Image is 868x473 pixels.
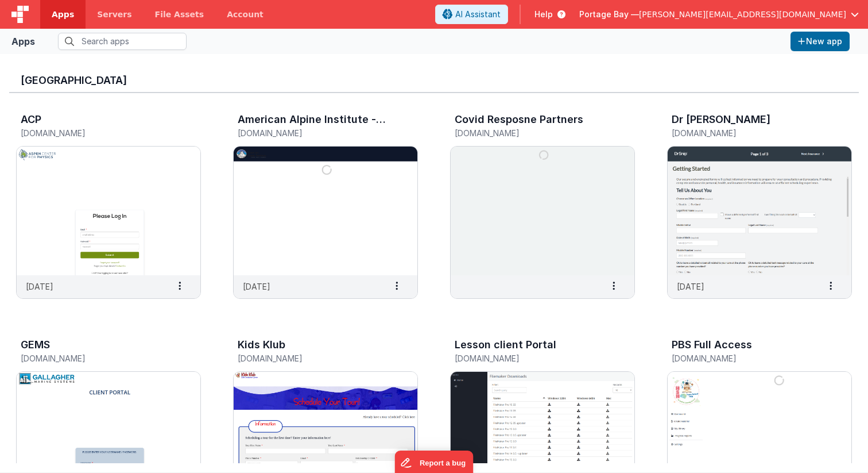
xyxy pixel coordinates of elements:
[21,114,41,125] h3: ACP
[243,280,270,293] p: [DATE]
[26,280,53,293] p: [DATE]
[238,114,386,125] h3: American Alpine Institute - Registration Web App
[455,114,583,125] h3: Covid Resposne Partners
[639,9,846,20] span: [PERSON_NAME][EMAIL_ADDRESS][DOMAIN_NAME]
[238,354,389,363] h5: [DOMAIN_NAME]
[58,33,187,50] input: Search apps
[455,339,556,351] h3: Lesson client Portal
[672,114,770,125] h3: Dr [PERSON_NAME]
[579,9,639,20] span: Portage Bay —
[21,354,172,363] h5: [DOMAIN_NAME]
[672,339,752,351] h3: PBS Full Access
[238,339,285,351] h3: Kids Klub
[455,129,606,137] h5: [DOMAIN_NAME]
[455,9,501,20] span: AI Assistant
[155,9,204,20] span: File Assets
[97,9,131,20] span: Servers
[21,339,50,351] h3: GEMS
[21,129,172,137] h5: [DOMAIN_NAME]
[52,9,74,20] span: Apps
[790,32,850,51] button: New app
[579,9,859,20] button: Portage Bay — [PERSON_NAME][EMAIL_ADDRESS][DOMAIN_NAME]
[11,34,35,48] div: Apps
[534,9,553,20] span: Help
[672,354,823,363] h5: [DOMAIN_NAME]
[672,129,823,137] h5: [DOMAIN_NAME]
[435,5,508,24] button: AI Assistant
[455,354,606,363] h5: [DOMAIN_NAME]
[21,75,847,86] h3: [GEOGRAPHIC_DATA]
[677,280,704,293] p: [DATE]
[238,129,389,137] h5: [DOMAIN_NAME]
